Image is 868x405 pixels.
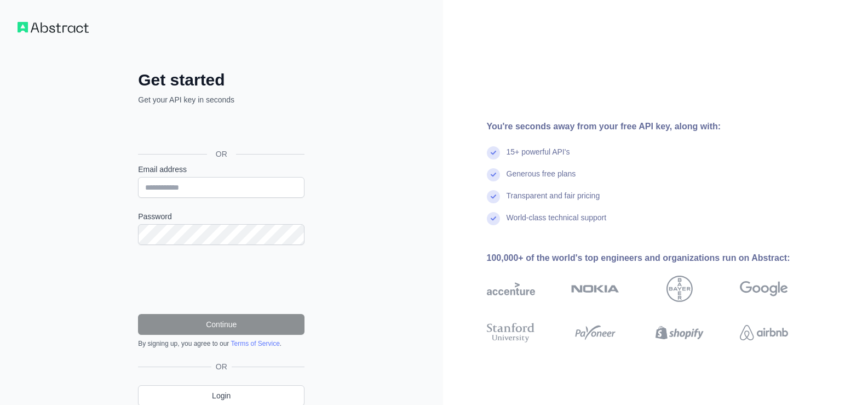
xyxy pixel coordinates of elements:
img: accenture [487,276,535,302]
div: 15+ powerful API's [507,146,570,168]
h2: Get started [138,70,304,90]
img: check mark [487,168,500,181]
iframe: reCAPTCHA [138,258,304,301]
a: Terms of Service [231,340,279,347]
label: Email address [138,164,304,175]
img: Workflow [18,22,89,33]
img: stanford university [487,321,535,345]
span: OR [211,361,232,372]
div: You're seconds away from your free API key, along with: [487,120,823,133]
img: google [740,276,788,302]
img: payoneer [571,321,619,345]
div: Transparent and fair pricing [507,190,600,212]
div: World-class technical support [507,212,607,234]
div: By signing up, you agree to our . [138,339,304,348]
img: bayer [666,276,693,302]
p: Get your API key in seconds [138,94,304,105]
div: Generous free plans [507,168,576,190]
img: nokia [571,276,619,302]
iframe: Sign in with Google Button [133,117,308,141]
div: 100,000+ of the world's top engineers and organizations run on Abstract: [487,252,823,265]
img: check mark [487,190,500,203]
button: Continue [138,314,304,335]
img: check mark [487,212,500,225]
label: Password [138,211,304,222]
img: shopify [656,321,704,345]
img: airbnb [740,321,788,345]
img: check mark [487,146,500,159]
span: OR [207,149,236,159]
